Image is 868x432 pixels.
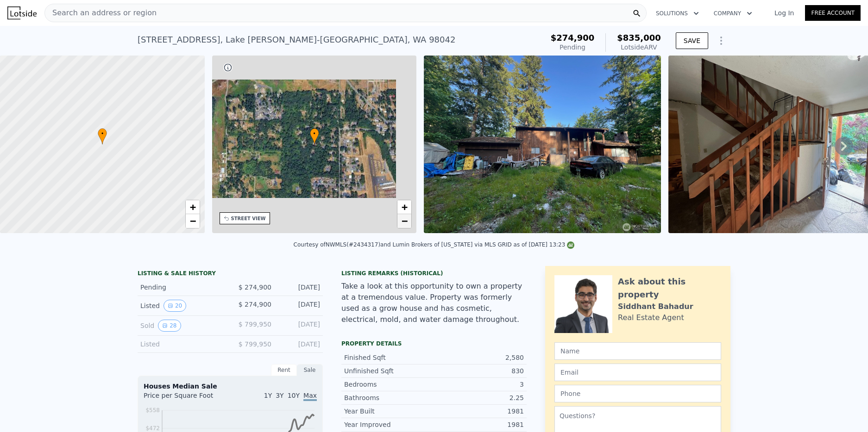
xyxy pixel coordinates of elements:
div: Rent [271,364,297,376]
span: $ 799,950 [239,321,271,328]
span: 3Y [276,392,283,399]
div: Sold [140,320,223,332]
div: Ask about this property [618,275,721,301]
button: SAVE [676,32,708,49]
a: Zoom in [186,200,200,214]
div: Year Built [344,407,434,416]
button: View historical data [158,320,181,332]
div: Finished Sqft [344,353,434,362]
div: [DATE] [279,300,320,312]
div: Listing Remarks (Historical) [341,270,527,277]
div: Year Improved [344,420,434,429]
div: Pending [140,283,223,292]
span: 1Y [264,392,272,399]
div: Property details [341,340,527,347]
div: 1981 [434,407,524,416]
a: Zoom out [186,214,200,228]
a: Zoom in [397,200,411,214]
a: Free Account [805,5,861,21]
span: 10Y [288,392,300,399]
img: Lotside [7,6,37,19]
span: − [402,215,408,227]
span: Max [303,392,317,401]
div: Pending [551,43,595,52]
button: Show Options [712,31,730,50]
span: + [189,201,195,213]
div: Lotside ARV [617,43,661,52]
span: $835,000 [617,33,661,43]
span: $ 274,900 [239,284,271,291]
span: • [98,130,107,138]
button: Company [706,5,760,22]
div: Listed [140,300,223,312]
span: • [310,130,319,138]
span: − [189,215,195,227]
span: + [402,201,408,213]
div: Siddhant Bahadur [618,301,693,312]
div: STREET VIEW [231,215,266,222]
span: $ 799,950 [239,340,271,348]
input: Name [554,342,721,360]
div: Unfinished Sqft [344,366,434,376]
div: [STREET_ADDRESS] , Lake [PERSON_NAME]-[GEOGRAPHIC_DATA] , WA 98042 [138,33,455,46]
tspan: $558 [145,407,160,413]
div: 2.25 [434,393,524,402]
a: Zoom out [397,214,411,228]
div: Price per Square Foot [144,391,230,406]
div: 1981 [434,420,524,429]
span: Search an address or region [45,7,157,19]
div: Bathrooms [344,393,434,402]
div: 3 [434,380,524,389]
div: 830 [434,366,524,376]
div: • [98,128,107,144]
button: View historical data [164,300,186,312]
input: Phone [554,385,721,402]
img: Sale: 169697744 Parcel: 97383310 [424,56,661,233]
span: $ 274,900 [239,301,271,308]
tspan: $472 [145,425,160,432]
div: Real Estate Agent [618,312,684,323]
div: [DATE] [279,283,320,292]
div: • [310,128,319,144]
div: 2,580 [434,353,524,362]
div: Sale [297,364,323,376]
input: Email [554,364,721,381]
span: $274,900 [551,33,595,43]
a: Log In [763,8,805,18]
button: Solutions [648,5,706,22]
img: NWMLS Logo [567,241,574,249]
div: Courtesy of NWMLS (#2434317) and Lumin Brokers of [US_STATE] via MLS GRID as of [DATE] 13:23 [294,241,575,248]
div: Houses Median Sale [144,382,317,391]
div: Listed [140,339,223,349]
div: Bedrooms [344,380,434,389]
div: [DATE] [279,320,320,332]
div: LISTING & SALE HISTORY [138,270,323,279]
div: Take a look at this opportunity to own a property at a tremendous value. Property was formerly us... [341,281,527,325]
div: [DATE] [279,339,320,349]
